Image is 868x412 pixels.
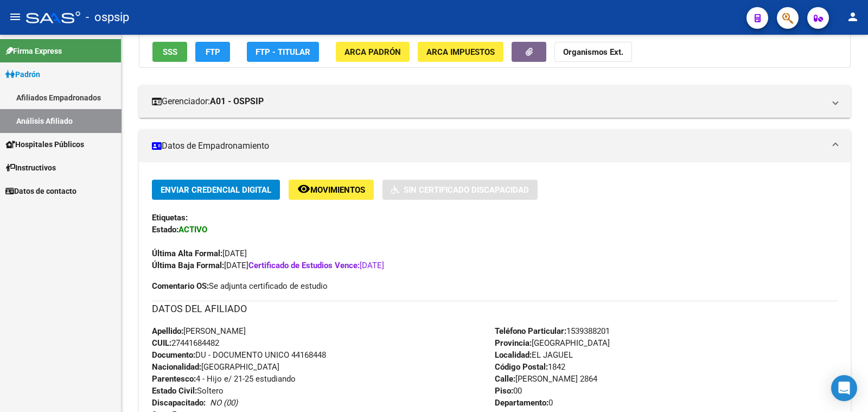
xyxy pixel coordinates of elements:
[831,375,857,401] div: Open Intercom Messenger
[5,68,40,80] span: Padrón
[152,362,279,372] span: [GEOGRAPHIC_DATA]
[152,338,219,348] span: 27441684482
[152,374,196,384] strong: Parentesco:
[495,374,515,384] strong: Calle:
[247,42,319,62] button: FTP - Titular
[495,326,566,336] strong: Teléfono Particular:
[426,47,495,57] span: ARCA Impuestos
[152,225,178,234] strong: Estado:
[139,130,851,162] mat-expansion-panel-header: Datos de Empadronamiento
[495,374,597,384] span: [PERSON_NAME] 2864
[152,326,183,336] strong: Apellido:
[495,350,573,360] span: EL JAGUEL
[152,301,838,316] h3: DATOS DEL AFILIADO
[152,280,328,292] span: Se adjunta certificado de estudio
[495,398,548,408] strong: Departamento:
[495,362,548,372] strong: Código Postal:
[178,225,207,234] strong: ACTIVO
[210,96,264,107] strong: A01 - OSPSIP
[495,362,565,372] span: 1842
[86,5,129,29] span: - ospsip
[846,10,859,23] mat-icon: person
[495,398,553,408] span: 0
[344,47,401,57] span: ARCA Padrón
[161,185,271,195] span: Enviar Credencial Digital
[495,386,513,396] strong: Piso:
[152,338,171,348] strong: CUIL:
[152,249,222,258] strong: Última Alta Formal:
[5,162,56,174] span: Instructivos
[248,261,384,270] span: [DATE]
[152,213,188,223] strong: Etiquetas:
[336,42,410,62] button: ARCA Padrón
[139,85,851,118] mat-expansion-panel-header: Gerenciador:A01 - OSPSIP
[152,326,246,336] span: [PERSON_NAME]
[152,386,197,396] strong: Estado Civil:
[256,47,310,57] span: FTP - Titular
[495,326,610,336] span: 1539388201
[152,374,296,384] span: 4 - Hijo e/ 21-25 estudiando
[248,261,360,270] strong: Certificado de Estudios Vence:
[310,185,365,195] span: Movimientos
[9,10,22,23] mat-icon: menu
[289,180,374,200] button: Movimientos
[297,182,310,195] mat-icon: remove_red_eye
[554,42,632,62] button: Organismos Ext.
[152,180,280,200] button: Enviar Credencial Digital
[5,138,84,150] span: Hospitales Públicos
[152,249,247,258] span: [DATE]
[152,386,224,396] span: Soltero
[495,350,532,360] strong: Localidad:
[152,362,201,372] strong: Nacionalidad:
[5,45,62,57] span: Firma Express
[495,338,610,348] span: [GEOGRAPHIC_DATA]
[152,350,326,360] span: DU - DOCUMENTO UNICO 44168448
[152,96,825,107] mat-panel-title: Gerenciador:
[418,42,503,62] button: ARCA Impuestos
[152,261,224,270] strong: Última Baja Formal:
[404,185,529,195] span: Sin Certificado Discapacidad
[495,338,532,348] strong: Provincia:
[195,42,230,62] button: FTP
[210,398,238,408] i: NO (00)
[563,47,623,57] strong: Organismos Ext.
[206,47,220,57] span: FTP
[152,281,209,291] strong: Comentario OS:
[152,350,195,360] strong: Documento:
[163,47,177,57] span: SSS
[152,42,187,62] button: SSS
[152,140,825,152] mat-panel-title: Datos de Empadronamiento
[5,185,76,197] span: Datos de contacto
[382,180,538,200] button: Sin Certificado Discapacidad
[495,386,522,396] span: 00
[152,261,248,270] span: [DATE]
[152,398,206,408] strong: Discapacitado:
